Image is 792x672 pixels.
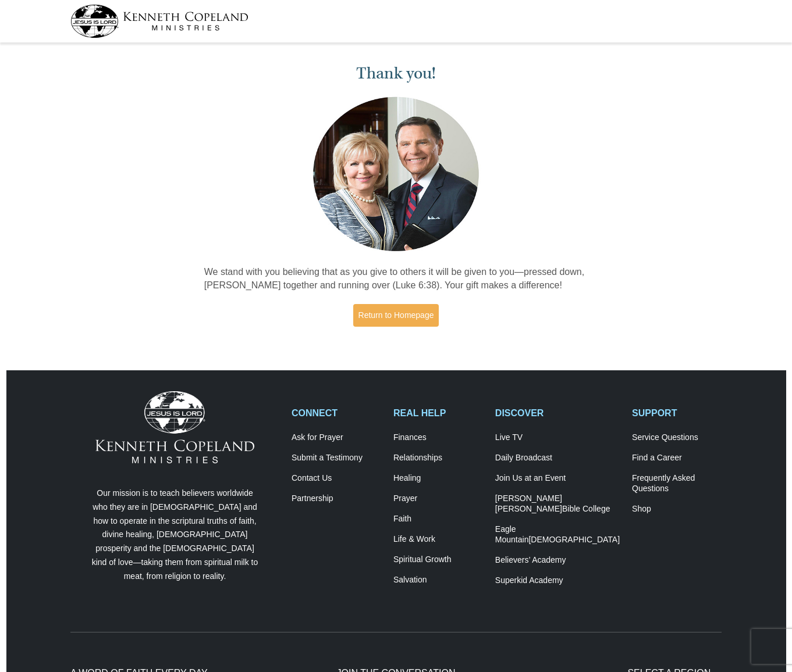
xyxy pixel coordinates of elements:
[393,408,483,419] h2: REAL HELP
[353,304,439,327] a: Return to Homepage
[393,473,483,484] a: Healing
[70,5,248,38] img: kcm-header-logo.svg
[495,555,620,566] a: Believers’ Academy
[393,534,483,545] a: Life & Work
[632,408,722,419] h2: SUPPORT
[95,391,254,463] img: Kenneth Copeland Ministries
[632,504,722,514] a: Shop
[495,408,620,419] h2: DISCOVER
[632,453,722,463] a: Find a Career
[495,432,620,443] a: Live TV
[495,494,620,514] a: [PERSON_NAME] [PERSON_NAME]Bible College
[495,473,620,484] a: Join Us at an Event
[393,432,483,443] a: Finances
[393,514,483,524] a: Faith
[204,64,588,83] h1: Thank you!
[495,453,620,463] a: Daily Broadcast
[495,576,620,586] a: Superkid Academy
[204,266,588,292] p: We stand with you believing that as you give to others it will be given to you—pressed down, [PER...
[393,555,483,565] a: Spiritual Growth
[292,432,381,443] a: Ask for Prayer
[632,473,722,494] a: Frequently AskedQuestions
[292,494,381,504] a: Partnership
[292,408,381,419] h2: CONNECT
[562,504,610,513] span: Bible College
[89,487,261,584] p: Our mission is to teach believers worldwide who they are in [DEMOGRAPHIC_DATA] and how to operate...
[632,432,722,443] a: Service Questions
[292,453,381,463] a: Submit a Testimony
[528,535,620,544] span: [DEMOGRAPHIC_DATA]
[393,453,483,463] a: Relationships
[495,524,620,545] a: Eagle Mountain[DEMOGRAPHIC_DATA]
[292,473,381,484] a: Contact Us
[393,575,483,585] a: Salvation
[310,94,482,254] img: Kenneth and Gloria
[393,494,483,504] a: Prayer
